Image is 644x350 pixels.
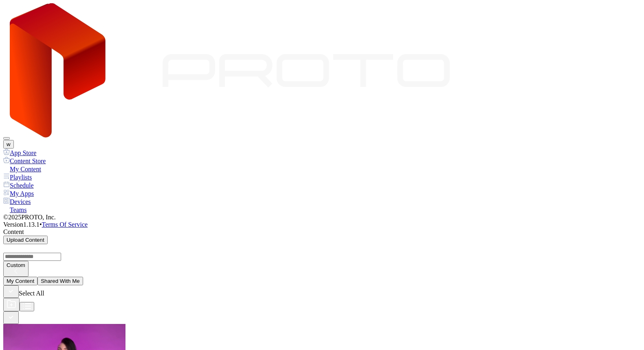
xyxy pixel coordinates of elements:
a: Schedule [3,181,641,189]
a: Devices [3,197,641,206]
button: My Content [3,277,37,285]
a: My Content [3,165,641,173]
button: Custom [3,261,29,277]
button: Upload Content [3,236,48,244]
a: App Store [3,149,641,157]
span: Version 1.13.1 • [3,221,42,228]
button: w [3,140,14,149]
div: Upload Content [7,237,44,243]
a: Content Store [3,157,641,165]
button: Shared With Me [37,277,83,285]
a: My Apps [3,189,641,197]
div: Custom [7,262,25,268]
div: Content [3,228,641,236]
span: Select All [19,290,44,297]
a: Terms Of Service [42,221,88,228]
a: Playlists [3,173,641,181]
div: © 2025 PROTO, Inc. [3,214,641,221]
a: Teams [3,206,641,214]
